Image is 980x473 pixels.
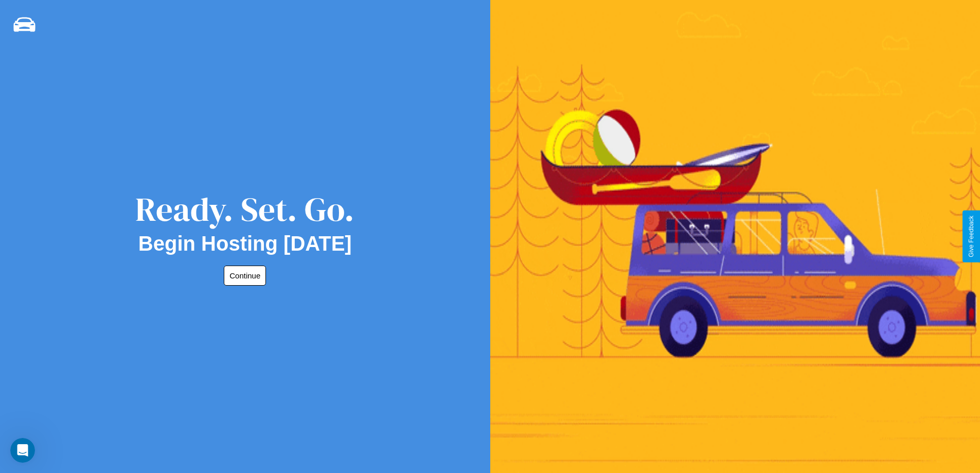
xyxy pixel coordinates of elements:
[135,186,354,232] div: Ready. Set. Go.
[224,266,266,286] button: Continue
[968,216,975,257] div: Give Feedback
[10,438,35,463] iframe: Intercom live chat
[138,232,352,255] h2: Begin Hosting [DATE]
